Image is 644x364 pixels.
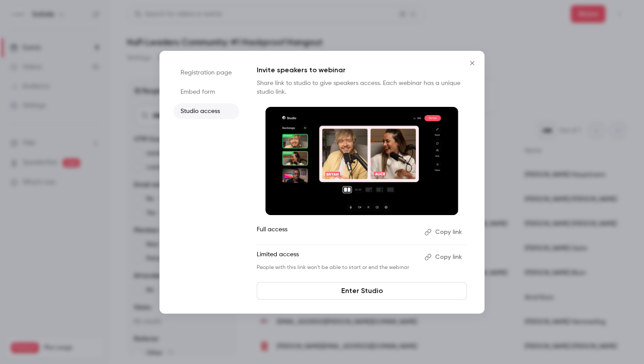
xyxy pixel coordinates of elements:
p: Invite speakers to webinar [257,65,467,75]
p: Share link to studio to give speakers access. Each webinar has a unique studio link. [257,79,467,96]
p: Limited access [257,250,418,264]
li: Registration page [173,65,239,81]
p: Full access [257,225,418,239]
a: Enter Studio [257,282,467,300]
button: Close [464,54,481,72]
li: Embed form [173,84,239,100]
li: Studio access [173,103,239,119]
img: Invite speakers to webinar [265,107,458,216]
p: People with this link won't be able to start or end the webinar [257,264,418,271]
button: Copy link [421,250,467,264]
button: Copy link [421,225,467,239]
